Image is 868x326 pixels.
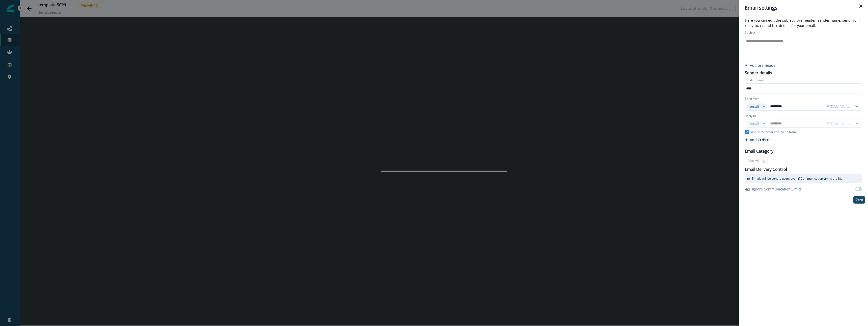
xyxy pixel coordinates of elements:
[745,78,764,83] p: Sender name
[752,186,802,192] p: Ignore Communication Limits
[745,30,755,36] p: Subject
[826,104,851,109] div: @[DOMAIN_NAME]
[745,114,756,118] label: Reply to
[745,166,787,172] p: Email Delivery Control
[855,198,863,202] p: Done
[745,96,759,101] label: Send from
[853,196,865,204] button: Done
[751,130,797,134] p: Use same details as "Send from"
[750,63,777,68] p: Add pre-header
[742,69,775,76] p: Sender details
[745,148,773,154] p: Email Category
[752,176,843,181] p: Emails will be sent to users even if Communication Limits are hit.
[745,4,862,12] div: Email settings
[742,63,780,68] button: add preheader
[857,2,865,10] button: Close
[745,137,769,142] button: Add Cc/Bcc
[750,104,760,109] div: email
[742,18,865,29] p: Here you can edit the subject, pre-header, sender name, send from, reply-to, cc and bcc details f...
